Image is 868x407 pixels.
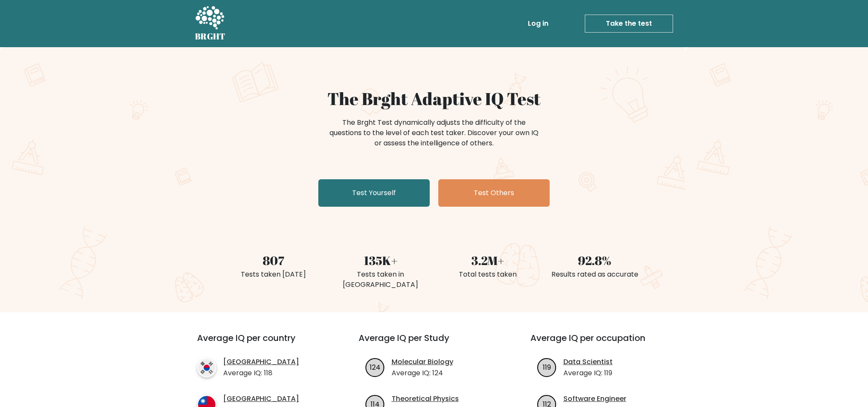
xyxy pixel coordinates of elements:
[546,269,643,280] div: Results rated as accurate
[524,15,552,32] a: Log in
[223,394,299,404] a: [GEOGRAPHIC_DATA]
[563,394,626,404] a: Software Engineer
[359,333,510,353] h3: Average IQ per Study
[197,358,216,377] img: country
[392,357,453,367] a: Molecular Biology
[585,15,673,33] a: Take the test
[530,333,682,353] h3: Average IQ per occupation
[318,179,430,207] a: Test Yourself
[438,179,550,207] a: Test Others
[439,269,536,280] div: Total tests taken
[546,251,643,269] div: 92.8%
[370,362,380,372] text: 124
[332,269,429,290] div: Tests taken in [GEOGRAPHIC_DATA]
[332,251,429,269] div: 135K+
[195,31,226,42] h5: BRGHT
[392,368,453,378] p: Average IQ: 124
[225,269,322,280] div: Tests taken [DATE]
[327,118,541,148] div: The Brght Test dynamically adjusts the difficulty of the questions to the level of each test take...
[439,251,536,269] div: 3.2M+
[225,251,322,269] div: 807
[195,3,226,44] a: BRGHT
[563,368,613,378] p: Average IQ: 119
[223,368,299,378] p: Average IQ: 118
[223,357,299,367] a: [GEOGRAPHIC_DATA]
[225,88,643,109] h1: The Brght Adaptive IQ Test
[392,394,459,404] a: Theoretical Physics
[197,333,328,353] h3: Average IQ per country
[563,357,613,367] a: Data Scientist
[543,362,551,372] text: 119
